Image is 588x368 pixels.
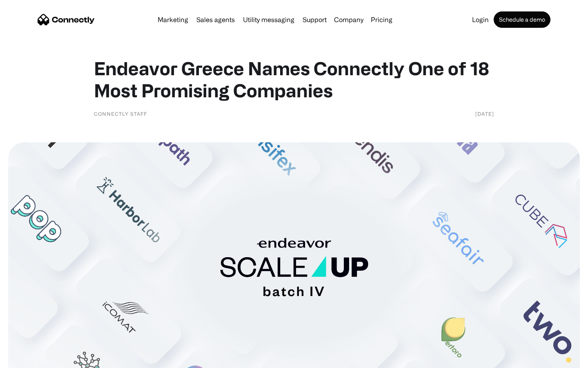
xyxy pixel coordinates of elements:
[475,110,494,118] div: [DATE]
[469,16,492,23] a: Login
[16,354,49,365] ul: Language list
[154,16,192,23] a: Marketing
[8,354,49,365] aside: Language selected: English
[494,11,550,28] a: Schedule a demo
[240,16,298,23] a: Utility messaging
[193,16,238,23] a: Sales agents
[94,57,494,101] h1: Endeavor Greece Names Connectly One of 18 Most Promising Companies
[334,14,363,25] div: Company
[299,16,330,23] a: Support
[94,110,147,118] div: Connectly Staff
[367,16,396,23] a: Pricing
